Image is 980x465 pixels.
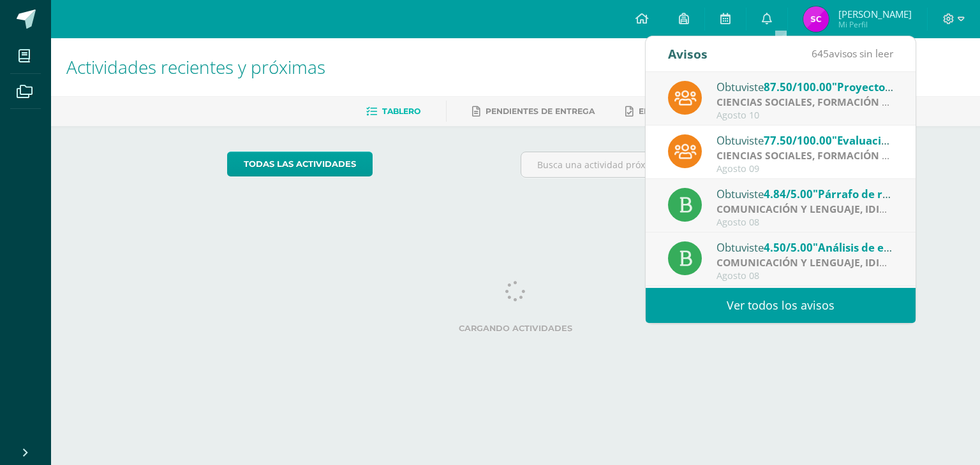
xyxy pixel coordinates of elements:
[716,202,953,216] strong: COMUNICACIÓN Y LENGUAJE, IDIOMA ESPAÑOL
[227,152,373,176] a: todas las Actividades
[716,110,894,121] div: Agosto 10
[668,36,708,71] div: Avisos
[764,80,832,94] span: 87.50/100.00
[764,187,813,201] span: 4.84/5.00
[227,324,805,333] label: Cargando actividades
[521,152,804,177] input: Busca una actividad próxima aquí...
[832,133,926,148] span: "Evaluación final"
[764,240,813,255] span: 4.50/5.00
[716,78,894,95] div: Obtuviste en
[716,202,894,217] div: | Proyectos de práctica
[813,187,958,201] span: "Párrafo de resumen (TID)"
[764,133,832,148] span: 77.50/100.00
[812,46,829,61] span: 645
[838,8,912,20] span: [PERSON_NAME]
[716,217,894,228] div: Agosto 08
[716,271,894,282] div: Agosto 08
[716,185,894,202] div: Obtuviste en
[716,164,894,175] div: Agosto 09
[716,95,894,110] div: | Proyecto final
[803,6,829,32] img: 8e48596eb57994abff7e50c53ea11120.png
[716,255,953,269] strong: COMUNICACIÓN Y LENGUAJE, IDIOMA ESPAÑOL
[832,80,917,94] span: "Proyecto final"
[812,46,893,61] span: avisos sin leer
[486,106,595,116] span: Pendientes de entrega
[646,288,916,323] a: Ver todos los avisos
[382,106,420,116] span: Tablero
[716,239,894,255] div: Obtuviste en
[838,19,912,30] span: Mi Perfil
[716,255,894,270] div: | Proyectos de dominio
[625,101,695,122] a: Entregadas
[716,148,894,163] div: | Evaluación
[639,106,695,116] span: Entregadas
[66,55,325,79] span: Actividades recientes y próximas
[472,101,595,122] a: Pendientes de entrega
[716,132,894,148] div: Obtuviste en
[366,101,420,122] a: Tablero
